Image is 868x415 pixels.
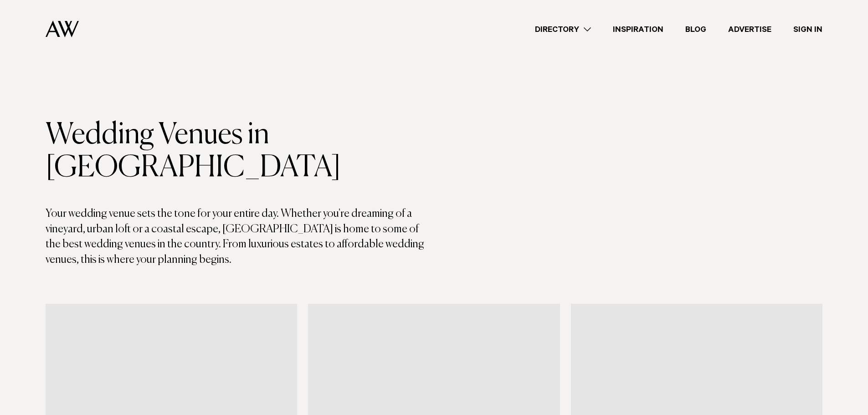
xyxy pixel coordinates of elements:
[524,23,602,36] a: Directory
[46,20,79,37] img: Auckland Weddings Logo
[46,119,434,184] h1: Wedding Venues in [GEOGRAPHIC_DATA]
[717,23,782,36] a: Advertise
[46,206,434,267] p: Your wedding venue sets the tone for your entire day. Whether you're dreaming of a vineyard, urba...
[674,23,717,36] a: Blog
[782,23,833,36] a: Sign In
[602,23,674,36] a: Inspiration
